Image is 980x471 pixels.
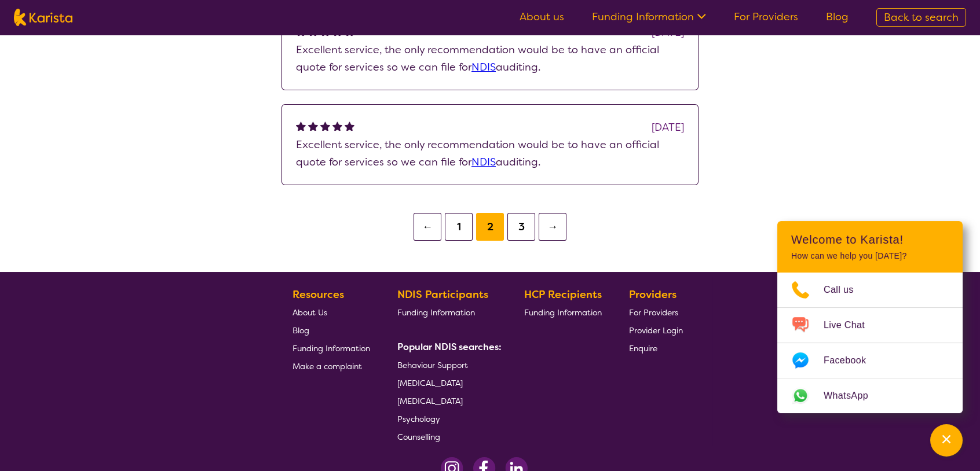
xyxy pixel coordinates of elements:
span: Funding Information [292,343,370,354]
button: → [539,213,566,241]
button: ← [414,213,441,241]
h2: Welcome to Karista! [791,233,949,246]
a: [MEDICAL_DATA] [397,392,497,410]
a: Funding Information [292,339,370,357]
span: Enquire [629,343,657,354]
img: fullstar [345,121,354,131]
b: HCP Recipients [524,288,602,301]
span: Facebook [824,352,880,369]
img: Karista logo [14,9,72,26]
span: Behaviour Support [397,360,468,370]
img: fullstar [308,121,318,131]
button: 3 [507,213,535,241]
span: Make a complaint [292,361,362,371]
span: [MEDICAL_DATA] [397,396,463,406]
a: Make a complaint [292,357,370,375]
span: Psychology [397,414,440,424]
span: WhatsApp [824,387,882,404]
a: Blog [292,321,370,339]
span: Call us [824,281,868,299]
div: [DATE] [652,119,684,136]
b: Resources [292,288,344,301]
ul: Choose channel [777,273,963,413]
a: NDIS [471,60,496,74]
p: How can we help you [DATE]? [791,251,949,261]
img: fullstar [296,121,306,131]
a: About Us [292,303,370,321]
a: Funding Information [524,303,602,321]
b: NDIS Participants [397,288,488,301]
a: Funding Information [592,10,706,24]
a: Blog [826,10,849,24]
span: Funding Information [524,307,602,318]
a: Enquire [629,339,683,357]
span: Counselling [397,432,440,442]
span: [MEDICAL_DATA] [397,378,463,388]
a: Psychology [397,410,497,428]
a: Web link opens in a new tab. [777,378,963,413]
span: About Us [292,307,327,318]
a: Provider Login [629,321,683,339]
p: Excellent service, the only recommendation would be to have an official quote for services so we ... [296,41,684,76]
span: Live Chat [824,317,879,334]
a: Behaviour Support [397,356,497,374]
a: Back to search [876,8,966,27]
a: About us [520,10,564,24]
p: Excellent service, the only recommendation would be to have an official quote for services so we ... [296,136,684,171]
a: Funding Information [397,303,497,321]
a: For Providers [734,10,798,24]
img: fullstar [332,121,342,131]
span: Funding Information [397,307,475,318]
button: Channel Menu [930,424,963,457]
span: For Providers [629,307,678,318]
a: [MEDICAL_DATA] [397,374,497,392]
a: For Providers [629,303,683,321]
button: 1 [445,213,473,241]
span: Back to search [884,10,959,24]
b: Providers [629,288,677,301]
img: fullstar [320,121,330,131]
div: Channel Menu [777,221,963,413]
span: Blog [292,325,309,336]
b: Popular NDIS searches: [397,341,502,353]
a: Counselling [397,428,497,446]
a: NDIS [471,155,496,169]
span: Provider Login [629,325,683,336]
button: 2 [476,213,504,241]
